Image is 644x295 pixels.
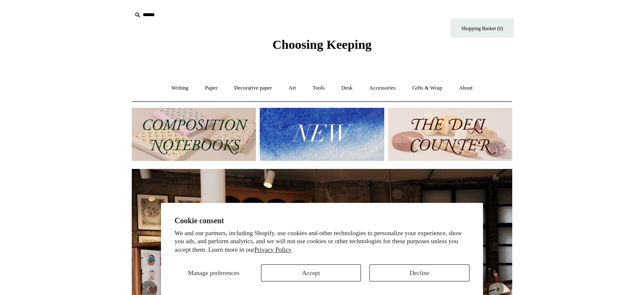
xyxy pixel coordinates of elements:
[451,77,480,99] a: About
[450,19,514,38] a: Shopping Basket (0)
[188,270,239,276] span: Manage preferences
[281,77,303,99] a: Art
[164,77,196,99] a: Writing
[261,264,361,281] button: Accept
[369,264,469,281] button: Decline
[388,108,512,161] img: The Deli Counter
[260,108,384,161] img: New.jpg__PID:f73bdf93-380a-4a35-bcfe-7823039498e1
[334,77,361,99] a: Desk
[175,229,469,254] p: We and our partners, including Shopify, use cookies and other technologies to personalize your ex...
[272,37,372,51] span: Choosing Keeping
[175,216,469,225] h2: Cookie consent
[254,246,291,253] a: Privacy Policy
[405,77,450,99] a: Gifts & Wrap
[227,77,280,99] a: Decorative paper
[175,264,253,281] button: Manage preferences
[132,108,256,161] img: 202302 Composition ledgers.jpg__PID:69722ee6-fa44-49dd-a067-31375e5d54ec
[197,77,225,99] a: Paper
[272,44,372,50] a: Choosing Keeping
[362,77,403,99] a: Accessories
[305,77,333,99] a: Tools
